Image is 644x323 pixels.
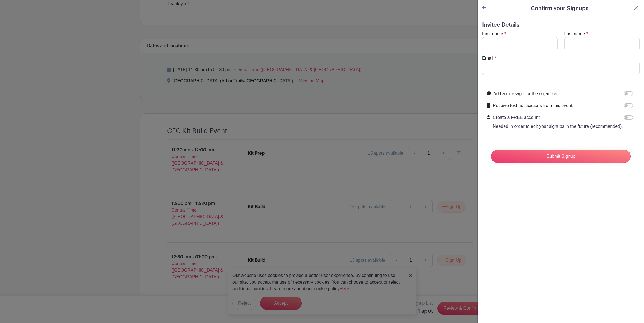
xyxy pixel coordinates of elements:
[493,123,623,130] p: Needed in order to edit your signups in the future (recommended).
[531,4,588,13] h5: Confirm your Signups
[482,30,503,37] label: First name
[482,22,640,28] h5: Invitee Details
[482,55,493,62] label: Email
[564,30,585,37] label: Last name
[633,4,640,11] button: Close
[493,102,573,109] label: Receive text notifications from this event.
[493,90,559,97] label: Add a message for the organizer.
[493,114,623,121] p: Create a FREE account.
[491,150,631,163] input: Submit Signup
